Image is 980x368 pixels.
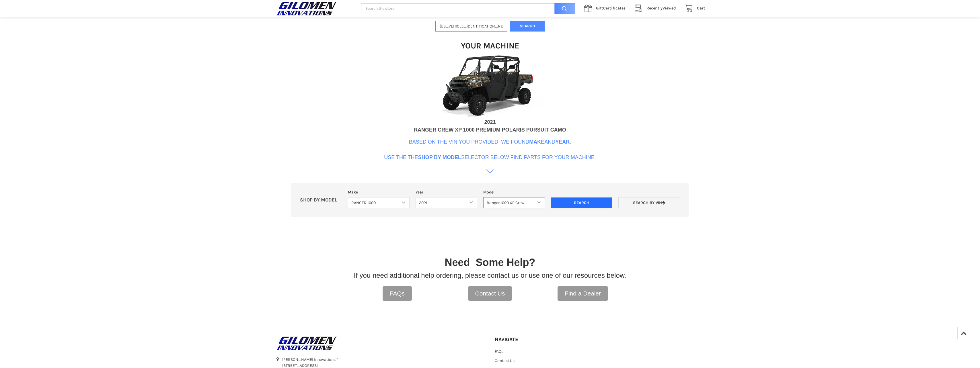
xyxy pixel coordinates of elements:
p: If you need additional help ordering, please contact us or use one of our resources below. [354,270,626,281]
h1: Your Machine [461,41,519,51]
label: Make [348,189,410,195]
a: GILOMEN INNOVATIONS [275,336,486,351]
a: GILOMEN INNOVATIONS [275,1,355,16]
p: Need Some Help? [445,255,535,270]
span: Gift [596,6,603,11]
label: Year [416,189,477,195]
img: GILOMEN INNOVATIONS [275,1,338,16]
a: FAQs [383,286,412,301]
a: Search by VIN [618,197,680,208]
a: Find a Dealer [558,286,608,301]
a: Top of Page [957,327,970,339]
a: Contact Us [495,358,515,363]
h5: Navigate [495,336,559,343]
img: VIN Image [433,54,548,118]
span: Recently [646,6,663,11]
p: SHOP BY MODEL [297,197,345,203]
a: Cart [682,5,705,12]
p: Based on the VIN you provided, we found and . Use the the selector below find parts for your mach... [384,138,596,161]
b: Year [555,139,570,145]
img: GILOMEN INNOVATIONS [275,336,338,351]
span: Viewed [646,6,676,11]
input: Search [552,3,575,14]
span: Cart [697,6,705,11]
input: Enter VIN of your machine [435,21,507,32]
b: Shop By Model [418,154,461,160]
a: FAQs [495,349,503,354]
input: Search [551,197,613,208]
a: RecentlyViewed [632,5,682,12]
label: Model [483,189,545,195]
button: Search [510,21,545,32]
div: 2021 [484,118,496,126]
div: RANGER CREW XP 1000 PREMIUM POLARIS PURSUIT CAMO [414,126,566,134]
a: Contact Us [468,286,512,301]
input: Search the store [361,3,575,14]
span: Certificates [596,6,626,11]
b: Make [529,139,544,145]
a: GiftCertificates [581,5,632,12]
